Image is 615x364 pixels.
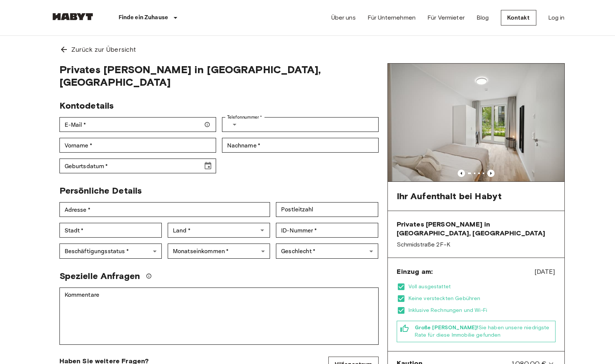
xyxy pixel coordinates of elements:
[222,138,379,153] div: Nachname
[409,283,556,290] span: Voll ausgestattet
[204,122,210,127] svg: Stellen Sie sicher, dass Ihre E-Mail-Adresse korrekt ist — wir senden Ihre Buchungsdetails dorthin.
[548,13,565,22] a: Log in
[59,138,216,153] div: Vorname
[59,202,270,217] div: Adresse
[51,36,565,63] a: Zurück zur Übersicht
[368,13,416,22] a: Für Unternehmen
[59,100,114,111] span: Kontodetails
[59,185,142,196] span: Persönliche Details
[397,241,556,249] span: Schmidstraße 2F-K
[388,64,564,181] img: Marketing picture of unit DE-01-260-004-01
[415,324,479,331] b: Große [PERSON_NAME]!
[201,159,215,173] button: Choose date
[59,63,379,88] span: Privates [PERSON_NAME] in [GEOGRAPHIC_DATA], [GEOGRAPHIC_DATA]
[427,13,465,22] a: Für Vermieter
[257,225,267,235] button: Open
[409,307,556,314] span: Inklusive Rechnungen und Wi-Fi
[397,220,556,238] span: Privates [PERSON_NAME] in [GEOGRAPHIC_DATA], [GEOGRAPHIC_DATA]
[59,117,216,132] div: E-Mail
[276,202,378,217] div: Postleitzahl
[487,170,495,177] button: Previous image
[227,117,242,132] button: Select country
[409,295,556,302] span: Keine versteckten Gebühren
[415,324,552,339] span: Sie haben unsere niedrigste Rate für diese Immobilie gefunden
[59,271,140,282] span: Spezielle Anfragen
[397,267,433,276] span: Einzug am:
[331,13,356,22] a: Über uns
[276,223,378,238] div: ID-Nummer
[458,170,465,177] button: Previous image
[397,191,502,202] span: Ihr Aufenthalt bei Habyt
[227,114,262,120] label: Telefonnummer
[59,288,379,345] div: Kommentare
[59,223,162,238] div: Stadt
[476,13,489,22] a: Blog
[51,13,95,20] img: Habyt
[534,267,556,276] span: [DATE]
[146,273,152,279] svg: Wir werden unser Bestes tun, um Ihre Anfrage zu erfüllen, aber bitte beachten Sie, dass wir Ihre ...
[71,45,136,54] span: Zurück zur Übersicht
[119,13,168,22] p: Finde ein Zuhause
[501,10,536,25] a: Kontakt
